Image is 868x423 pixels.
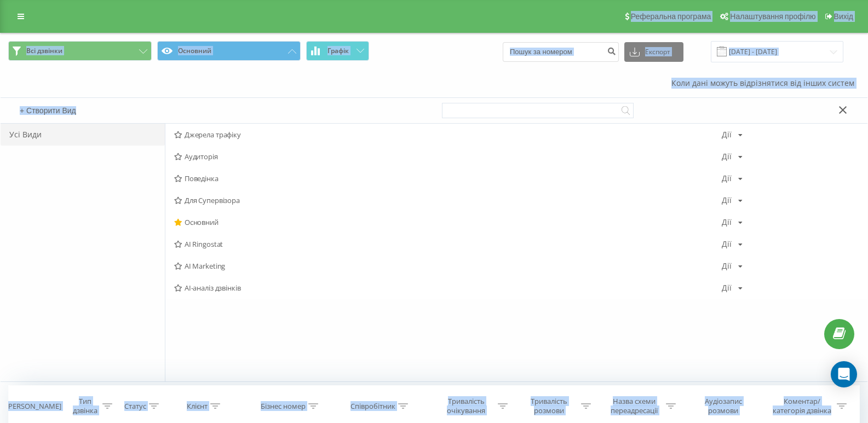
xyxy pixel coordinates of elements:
div: Бізнес номер [261,402,306,411]
div: Дії [722,153,732,160]
div: Дії [722,131,732,138]
div: Назва схеми переадресації [605,397,663,415]
span: Графік [327,47,349,55]
div: Дії [722,218,732,226]
div: Усі Види [1,124,165,146]
div: Аудіозапис розмови [689,397,757,415]
input: Пошук за номером [503,42,619,62]
div: Дії [722,196,732,204]
span: Реферальна програма [631,12,711,21]
button: + Створити Вид [16,106,79,115]
div: Клієнт [187,402,208,411]
span: Основний [174,218,722,226]
button: Основний [157,41,301,61]
span: Для Супервізора [174,196,722,204]
span: Вихід [834,12,853,21]
div: Коментар/категорія дзвінка [770,397,834,415]
div: Open Intercom Messenger [831,361,857,387]
div: Дії [722,240,732,248]
span: Налаштування профілю [730,12,815,21]
button: Всі дзвінки [8,41,152,61]
div: Тип дзвінка [71,397,99,415]
div: [PERSON_NAME] [6,402,61,411]
span: Джерела трафіку [174,131,722,138]
div: Статус [124,402,146,411]
div: Тривалість очікування [437,397,495,415]
button: Закрити [835,105,851,117]
span: Поведінка [174,175,722,182]
span: Аудиторія [174,153,722,160]
div: Співробітник [350,402,395,411]
div: Дії [722,262,732,270]
div: Дії [722,284,732,292]
a: Коли дані можуть відрізнятися вiд інших систем [671,78,860,88]
span: AI-аналіз дзвінків [174,284,722,292]
span: Всі дзвінки [26,47,62,55]
span: AI Marketing [174,262,722,270]
button: Експорт [624,42,683,62]
span: AI Ringostat [174,240,722,248]
div: Тривалість розмови [520,397,578,415]
button: Графік [306,41,369,61]
div: Дії [722,175,732,182]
